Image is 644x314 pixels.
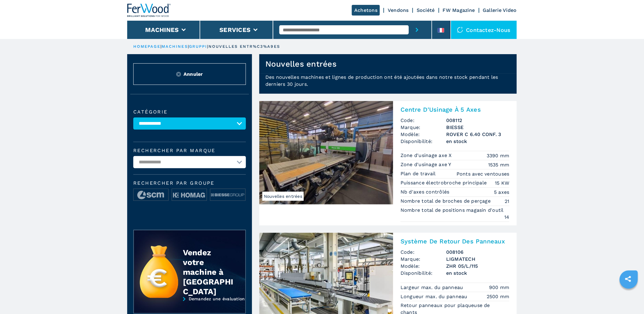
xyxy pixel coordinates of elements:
[184,71,203,78] span: Annuler
[483,7,517,13] a: Gallerie Video
[401,138,446,145] span: Disponibilité:
[446,124,509,131] h3: BIESSE
[443,7,475,13] a: FW Magazine
[401,198,492,204] p: Nombre total de broches de perçage
[401,170,437,177] p: Plan de travail
[259,101,517,225] a: Centre D'Usinage À 5 Axes BIESSE ROVER C 6.40 CONF. 3Nouvelles entréesCentre D'Usinage À 5 AxesCo...
[457,170,509,177] em: Ponts avec ventouses
[133,148,246,153] label: Rechercher par marque
[133,181,246,186] span: Rechercher par groupe
[451,21,517,39] div: Contactez-nous
[176,72,181,77] img: Reset
[172,189,207,201] img: image
[495,180,509,187] em: 15 KW
[401,256,446,263] span: Marque:
[259,74,517,94] p: Des nouvelles machines et lignes de production ont été ajoutées dans notre stock pendant les dern...
[207,44,208,49] span: |
[210,189,245,201] img: image
[401,249,446,256] span: Code:
[401,161,453,168] p: Zone d'usinage axe Y
[145,26,179,33] button: Machines
[446,256,509,263] h3: LIGMATECH
[259,101,393,204] img: Centre D'Usinage À 5 Axes BIESSE ROVER C 6.40 CONF. 3
[618,287,639,309] iframe: Chat
[401,131,446,138] span: Modèle:
[401,270,446,277] span: Disponibilité:
[189,44,207,49] a: gruppi
[127,4,171,17] img: Ferwood
[494,189,510,196] em: 5 axes
[417,7,435,13] a: Société
[409,21,425,39] button: submit-button
[446,138,509,145] span: en stock
[457,27,463,33] img: Contactez-nous
[487,152,509,159] em: 3390 mm
[208,44,280,49] p: nouvelles entr%C3%A9es
[505,214,510,221] em: 14
[352,5,380,16] a: Achetons
[401,284,465,291] p: Largeur max. du panneau
[446,249,509,256] h3: 008106
[133,44,160,49] a: HOMEPAGE
[446,131,509,138] h3: ROVER C 6.40 CONF. 3
[219,26,250,33] button: Services
[401,189,451,195] p: Nb d'axes contrôlés
[489,284,510,291] em: 900 mm
[401,117,446,124] span: Code:
[401,152,453,159] p: Zone d'usinage axe X
[401,238,509,245] h2: Système De Retour Des Panneaux
[446,263,509,270] h3: ZHR 05/L/115
[162,44,188,49] a: machines
[487,293,509,300] em: 2500 mm
[188,44,189,49] span: |
[160,44,162,49] span: |
[621,271,636,287] a: sharethis
[446,117,509,124] h3: 008112
[265,59,337,69] h1: Nouvelles entrées
[388,7,409,13] a: Vendons
[262,192,304,201] span: Nouvelles entrées
[183,248,233,296] div: Vendez votre machine à [GEOGRAPHIC_DATA]
[133,110,246,114] label: catégorie
[134,189,168,201] img: image
[401,106,509,113] h2: Centre D'Usinage À 5 Axes
[401,263,446,270] span: Modèle:
[401,207,506,214] p: Nombre total de positions magasin d'outil
[401,293,469,300] p: Longueur max. du panneau
[401,124,446,131] span: Marque:
[505,198,510,205] em: 21
[133,63,246,85] button: ResetAnnuler
[446,270,509,277] span: en stock
[488,161,509,168] em: 1535 mm
[401,180,488,186] p: Puissance électrobroche principale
